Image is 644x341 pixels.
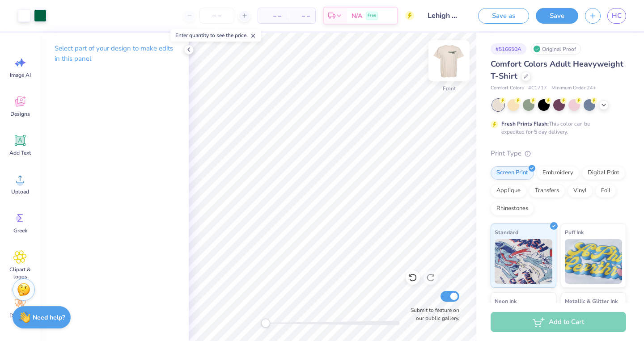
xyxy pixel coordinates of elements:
span: HC [612,11,622,21]
img: Front [431,43,467,79]
div: Vinyl [568,184,593,198]
div: Embroidery [537,166,579,180]
span: Add Text [9,149,31,156]
span: Puff Ink [565,227,584,237]
img: Puff Ink [565,239,623,284]
span: Comfort Colors Adult Heavyweight T-Shirt [491,59,623,81]
span: – – [292,11,310,21]
div: Screen Print [491,166,534,180]
strong: Fresh Prints Flash: [501,120,549,127]
strong: Need help? [33,313,65,322]
div: Original Proof [531,43,581,55]
span: Image AI [10,72,31,79]
span: Greek [13,227,27,234]
div: Digital Print [582,166,625,180]
div: Applique [491,184,526,198]
input: – – [199,8,234,24]
div: Accessibility label [261,319,270,328]
button: Save as [478,8,529,24]
input: Untitled Design [421,7,465,25]
span: Designs [10,110,30,118]
span: Metallic & Glitter Ink [565,296,618,306]
span: N/A [352,11,362,21]
div: Transfers [529,184,565,198]
span: Comfort Colors [491,84,524,92]
span: Upload [11,188,29,195]
span: # C1717 [528,84,547,92]
span: Clipart & logos [5,266,35,280]
p: Select part of your design to make edits in this panel [55,43,174,64]
span: Free [368,13,376,19]
span: Decorate [9,312,31,319]
div: This color can be expedited for 5 day delivery. [501,120,611,136]
label: Submit to feature on our public gallery. [406,306,459,322]
button: Save [536,8,578,24]
span: Standard [495,227,518,237]
div: Rhinestones [491,202,534,215]
span: – – [263,11,281,21]
div: Front [443,84,456,93]
span: Minimum Order: 24 + [551,84,596,92]
img: Standard [495,239,552,284]
div: Foil [595,184,616,198]
div: # 516650A [491,43,526,55]
div: Enter quantity to see the price. [170,29,261,42]
a: HC [607,8,626,24]
span: Neon Ink [495,296,517,306]
div: Print Type [491,148,626,159]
